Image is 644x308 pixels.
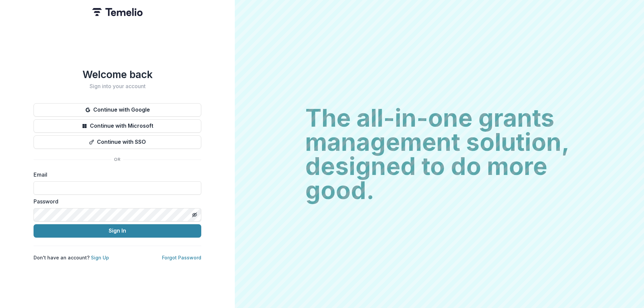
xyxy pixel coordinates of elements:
button: Toggle password visibility [189,209,200,220]
button: Sign In [34,224,201,238]
label: Email [34,171,197,179]
label: Password [34,197,197,205]
a: Forgot Password [162,255,201,260]
button: Continue with Microsoft [34,119,201,133]
img: Temelio [92,8,143,16]
a: Sign Up [91,255,109,260]
h1: Welcome back [34,68,201,80]
button: Continue with Google [34,103,201,117]
p: Don't have an account? [34,254,109,261]
h2: Sign into your account [34,83,201,89]
button: Continue with SSO [34,135,201,149]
